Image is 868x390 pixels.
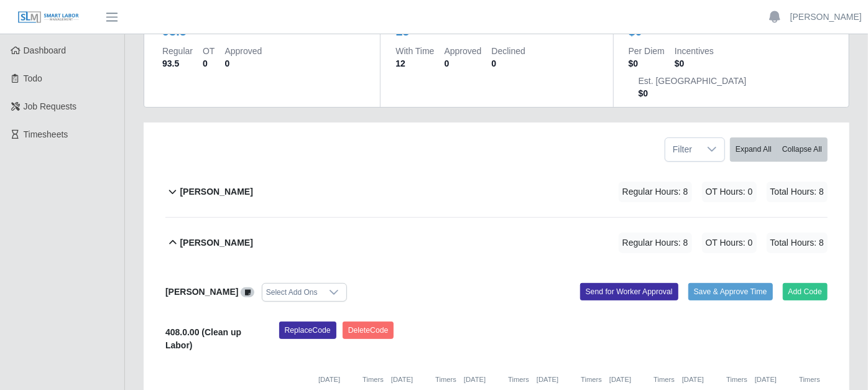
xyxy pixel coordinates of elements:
div: Select Add Ons [262,284,321,301]
button: Save & Approve Time [688,283,773,300]
img: SLM Logo [17,11,80,24]
span: Todo [24,73,42,83]
dt: Declined [492,45,525,57]
div: [DATE] [318,374,384,385]
button: [PERSON_NAME] Regular Hours: 8 OT Hours: 0 Total Hours: 8 [165,218,828,268]
span: OT Hours: 0 [702,182,757,202]
dt: Regular [162,45,193,57]
div: [DATE] [537,374,602,385]
span: Dashboard [24,45,67,55]
dt: With Time [395,45,434,57]
button: Timers [653,374,675,385]
b: [PERSON_NAME] [165,287,238,297]
span: Regular Hours: 8 [619,182,692,202]
b: [PERSON_NAME] [180,185,252,198]
dt: Est. [GEOGRAPHIC_DATA] [639,75,747,87]
dd: $0 [675,57,714,70]
button: Add Code [783,283,828,300]
div: [DATE] [391,374,456,385]
dt: Approved [445,45,482,57]
button: [PERSON_NAME] Regular Hours: 8 OT Hours: 0 Total Hours: 8 [165,167,828,217]
button: Expand All [730,137,777,162]
button: Timers [726,374,747,385]
dd: 0 [224,57,262,70]
span: Regular Hours: 8 [619,233,692,253]
dt: OT [203,45,215,57]
a: [PERSON_NAME] [790,11,862,24]
button: Timers [799,374,820,385]
span: Total Hours: 8 [767,182,828,202]
span: Timesheets [24,129,68,139]
div: [DATE] [609,374,675,385]
dd: $0 [639,87,747,100]
div: [DATE] [755,374,820,385]
span: Total Hours: 8 [767,233,828,253]
dd: $0 [629,57,665,70]
button: Timers [508,374,529,385]
button: Timers [581,374,602,385]
b: 408.0.00 (Clean up Labor) [165,327,241,350]
button: Timers [362,374,384,385]
dt: Incentives [675,45,714,57]
button: Send for Worker Approval [580,283,678,300]
dd: 0 [492,57,525,70]
div: [DATE] [464,374,529,385]
dd: 0 [445,57,482,70]
span: Filter [665,138,699,161]
span: Job Requests [24,101,77,111]
span: OT Hours: 0 [702,233,757,253]
div: [DATE] [682,374,747,385]
button: DeleteCode [343,322,394,339]
a: View/Edit Notes [241,287,254,297]
button: Timers [435,374,456,385]
dd: 0 [203,57,215,70]
dt: Approved [224,45,262,57]
b: [PERSON_NAME] [180,236,252,249]
dd: 93.5 [162,57,193,70]
div: bulk actions [730,137,828,162]
button: ReplaceCode [279,322,336,339]
button: Collapse All [777,137,828,162]
dt: Per Diem [629,45,665,57]
dd: 12 [395,57,434,70]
